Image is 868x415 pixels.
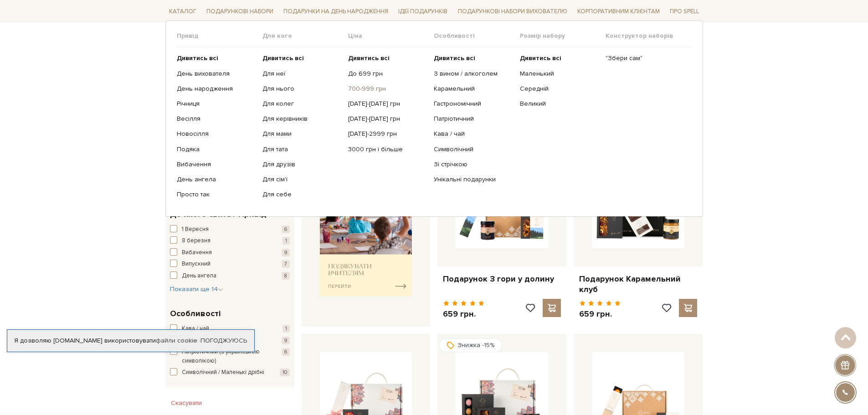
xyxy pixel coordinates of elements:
b: Дивитись всі [262,54,304,62]
a: Для сім'ї [262,175,341,184]
span: 10 [280,369,290,376]
a: Подарунок Карамельний клуб [579,274,697,295]
span: Розмір набору [170,391,228,403]
a: День народження [177,85,256,93]
button: 8 березня 1 [170,236,290,246]
a: [DATE]-[DATE] грн [348,100,427,108]
a: Подарунки на День народження [280,5,392,19]
a: Для тата [262,145,341,153]
span: Випускний [182,260,211,269]
a: Подарункові набори [203,5,277,19]
button: Вибачення 9 [170,248,290,257]
button: Кава / чай 1 [170,324,290,333]
button: Патріотичний (з українською символікою) 6 [170,348,290,365]
a: Зі стрічкою [434,160,513,169]
a: Символічний [434,145,513,153]
a: Вибачення [177,160,256,169]
a: Для колег [262,100,341,108]
div: Я дозволяю [DOMAIN_NAME] використовувати [7,337,254,345]
b: Дивитись всі [520,54,561,62]
a: Каталог [165,5,200,19]
p: 659 грн. [579,309,621,319]
a: До 699 грн [348,69,427,77]
a: 3000 грн і більше [348,145,427,153]
span: День ангела [182,272,216,281]
div: Знижка -15% [439,338,502,352]
b: Дивитись всі [348,54,390,62]
a: [DATE]-[DATE] грн [348,115,427,123]
span: 1 Вересня [182,225,209,234]
a: Середній [520,85,599,93]
a: 700-999 грн [348,85,427,93]
a: Для керівників [262,115,341,123]
a: День ангела [177,175,256,184]
a: Великий [520,100,599,108]
span: Символічний / Маленькі дрібні [182,368,264,377]
a: Ідеї подарунків [395,5,451,19]
a: Погоджуюсь [200,337,247,345]
a: Гастрономічний [434,100,513,108]
span: Особливості [170,307,221,320]
a: Унікальні подарунки [434,175,513,184]
a: Кава / чай [434,130,513,138]
button: Показати ще 14 [170,285,223,294]
a: День вихователя [177,69,256,77]
a: Про Spell [666,5,703,19]
span: 1 [282,237,290,245]
a: Маленький [520,69,599,77]
span: Для кого [262,32,348,40]
a: Для себе [262,190,341,199]
span: 7 [282,260,290,268]
span: Привід [177,32,262,40]
a: Просто так [177,190,256,199]
a: Патріотичний [434,115,513,123]
a: Новосілля [177,130,256,138]
span: Кава / чай [182,324,209,333]
a: Для друзів [262,160,341,169]
a: Весілля [177,115,256,123]
b: Дивитись всі [434,54,475,62]
button: 1 Вересня 6 [170,225,290,234]
button: Випускний 7 [170,260,290,269]
span: 6 [282,225,290,233]
span: Патріотичний (з українською символікою) [182,348,265,365]
span: 1 [282,325,290,333]
a: Річниця [177,100,256,108]
span: 8 [282,272,290,280]
span: Ціна [348,32,434,40]
a: [DATE]-2999 грн [348,130,427,138]
button: Скасувати [165,396,207,410]
a: Дивитись всі [434,54,513,62]
a: Подяка [177,145,256,153]
span: Показати ще 14 [170,285,223,293]
a: Подарунок З гори у долину [443,274,561,284]
a: Дивитись всі [177,54,256,62]
a: Карамельний [434,85,513,93]
span: Розмір набору [520,32,606,40]
div: Каталог [165,20,703,217]
a: Дивитись всі [520,54,599,62]
p: 659 грн. [443,309,484,319]
a: Корпоративним клієнтам [574,4,663,19]
a: Дивитись всі [348,54,427,62]
a: файли cookie [156,337,197,344]
span: 9 [282,249,290,256]
a: Подарункові набори вихователю [454,4,571,19]
a: Для неї [262,69,341,77]
span: 6 [282,348,290,356]
span: 8 березня [182,236,211,246]
a: З вином / алкоголем [434,69,513,77]
b: Дивитись всі [177,54,218,62]
a: "Збери сам" [606,54,684,62]
span: 9 [282,337,290,344]
a: Для мами [262,130,341,138]
img: banner [320,168,412,296]
a: Для нього [262,85,341,93]
span: Конструктор наборів [606,32,691,40]
span: Особливості [434,32,519,40]
span: Вибачення [182,248,212,257]
a: Дивитись всі [262,54,341,62]
button: Символічний / Маленькі дрібні 10 [170,368,290,377]
button: День ангела 8 [170,272,290,281]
